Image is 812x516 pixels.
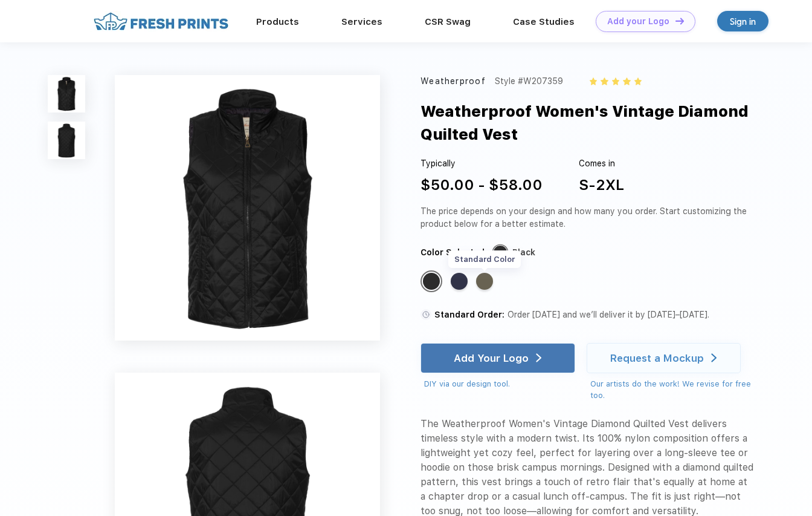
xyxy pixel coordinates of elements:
div: Add Your Logo [454,352,529,364]
div: DIY via our design tool. [424,378,575,390]
img: func=resize&h=640 [115,75,380,341]
img: white arrow [536,353,541,362]
div: Request a Mockup [610,352,704,364]
div: The price depends on your design and how many you order. Start customizing the product below for ... [420,205,753,230]
div: Typically [420,157,543,170]
img: fo%20logo%202.webp [90,11,232,32]
div: Black [423,273,440,290]
img: yellow_star.svg [590,77,597,85]
div: Weatherproof [420,75,486,88]
div: Style #W207359 [495,75,563,88]
div: Color Selected: [420,246,487,259]
div: Our artists do the work! We revise for free too. [590,378,754,402]
img: func=resize&h=100 [48,122,85,159]
img: func=resize&h=100 [48,75,85,113]
img: DT [675,18,684,24]
div: Comes in [579,157,624,170]
div: Sign in [730,15,756,28]
img: yellow_star.svg [634,77,642,85]
div: Black [512,246,535,259]
img: yellow_star.svg [623,77,630,85]
img: white arrow [711,353,717,362]
div: $50.00 - $58.00 [420,174,543,196]
div: Add your Logo [607,16,669,27]
img: standard order [420,309,431,320]
div: Weatherproof Women's Vintage Diamond Quilted Vest [420,100,786,146]
a: Sign in [717,11,768,31]
a: Products [256,16,299,27]
div: S-2XL [579,174,624,196]
img: yellow_star.svg [601,77,608,85]
div: Raisin [476,273,493,290]
span: Standard Order: [434,310,504,319]
div: Navy [451,273,468,290]
img: yellow_star.svg [612,77,619,85]
span: Order [DATE] and we’ll deliver it by [DATE]–[DATE]. [507,310,709,319]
